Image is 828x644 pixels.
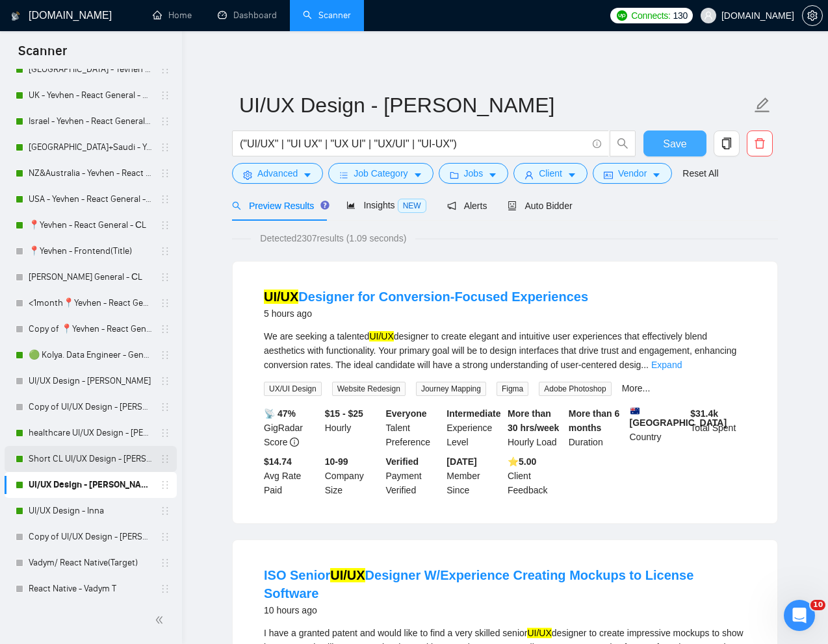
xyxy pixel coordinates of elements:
div: Duration [566,406,627,449]
span: Preview Results [232,201,326,211]
span: holder [160,506,170,516]
span: Adobe Photoshop [539,382,611,396]
span: holder [160,480,170,490]
input: Search Freelance Jobs... [240,136,587,152]
a: [PERSON_NAME] General - СL [29,264,152,290]
b: More than 6 months [569,408,620,433]
div: Hourly Load [505,406,566,449]
a: NZ&Australia - Yevhen - React General - СL [29,160,152,186]
span: user [524,170,534,180]
a: USA - Yevhen - React General - СL [29,186,152,212]
a: 📍Yevhen - Frontend(Title) [29,238,152,264]
span: user [704,11,713,20]
span: holder [160,64,170,75]
b: ⭐️ 5.00 [508,456,536,467]
span: Client [539,166,562,180]
a: homeHome [153,10,192,21]
span: Website Redesign [332,382,406,396]
a: <1month📍Yevhen - React General - СL [29,290,152,316]
span: folder [450,170,459,180]
a: Short CL UI/UX Design - [PERSON_NAME] [29,446,152,472]
a: searchScanner [303,10,351,21]
span: Journey Mapping [416,382,486,396]
span: holder [160,402,170,412]
span: holder [160,298,170,308]
span: search [232,201,241,210]
b: Everyone [386,408,427,419]
a: UI/UX Design - [PERSON_NAME] [29,472,152,498]
span: UX/UI Design [264,382,322,396]
span: caret-down [652,170,661,180]
button: search [610,130,636,156]
div: Talent Preference [383,406,445,449]
a: React Native - Vadym T [29,576,152,602]
a: UI/UX Design - [PERSON_NAME] [29,368,152,394]
span: info-circle [593,140,601,148]
input: Scanner name... [239,89,751,121]
div: Company Size [322,454,383,497]
button: settingAdvancedcaret-down [232,163,323,184]
span: setting [803,10,822,21]
a: healthcare UI/UX Design - [PERSON_NAME] [29,420,152,446]
a: Expand [651,360,682,370]
img: logo [11,6,20,27]
span: Alerts [447,201,487,211]
span: Save [663,136,686,152]
span: Insights [346,200,426,210]
a: Reset All [682,166,718,180]
a: 🟢 Kolya. Data Engineer - General [29,342,152,368]
a: Copy of UI/UX Design - [PERSON_NAME] [29,524,152,550]
a: More... [622,383,651,393]
img: upwork-logo.png [617,10,627,21]
div: 5 hours ago [264,306,588,321]
div: Member Since [444,454,505,497]
span: Figma [497,382,528,396]
span: idcard [604,170,613,180]
span: ... [641,360,649,370]
mark: UI/UX [527,628,551,638]
span: delete [747,138,772,149]
b: $14.74 [264,456,292,467]
span: holder [160,428,170,438]
span: holder [160,116,170,127]
a: [GEOGRAPHIC_DATA]+Saudi - Yevhen - React General - СL [29,134,152,160]
span: area-chart [346,201,356,210]
span: caret-down [567,170,576,180]
div: Avg Rate Paid [261,454,322,497]
button: barsJob Categorycaret-down [328,163,433,184]
a: 📍Yevhen - React General - СL [29,212,152,238]
div: Client Feedback [505,454,566,497]
span: holder [160,584,170,594]
span: caret-down [303,170,312,180]
b: $15 - $25 [325,408,363,419]
span: holder [160,168,170,179]
span: Auto Bidder [508,201,572,211]
span: copy [714,138,739,149]
span: holder [160,454,170,464]
button: userClientcaret-down [513,163,588,184]
span: holder [160,194,170,204]
mark: UI/UX [264,290,298,304]
div: We are seeking a talented designer to create elegant and intuitive user experiences that effectiv... [264,329,746,372]
div: Experience Level [444,406,505,449]
span: holder [160,272,170,282]
a: [GEOGRAPHIC_DATA] - Yevhen - React General - СL [29,56,152,82]
a: Copy of 📍Yevhen - React General - СL [29,316,152,342]
span: NEW [398,199,426,213]
span: holder [160,246,170,256]
span: holder [160,324,170,334]
b: Verified [386,456,419,467]
a: UI/UXDesigner for Conversion-Focused Experiences [264,290,588,304]
span: Advanced [257,166,298,180]
span: search [610,138,635,149]
span: holder [160,558,170,568]
b: [DATE] [446,456,476,467]
button: delete [747,130,773,156]
b: 📡 47% [264,408,296,419]
div: Payment Verified [383,454,445,497]
div: Total Spent [688,406,749,449]
span: caret-down [488,170,497,180]
span: holder [160,220,170,230]
span: holder [160,142,170,153]
span: Detected 2307 results (1.09 seconds) [251,231,415,245]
